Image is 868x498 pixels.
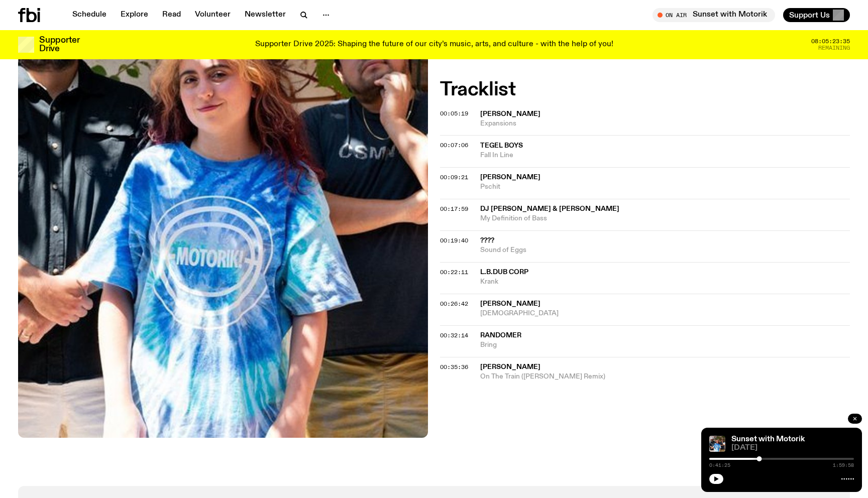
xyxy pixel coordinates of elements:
[731,435,805,443] a: Sunset with Motorik
[833,463,854,468] span: 1:59:58
[39,36,79,53] h3: Supporter Drive
[480,372,850,382] span: On The Train ([PERSON_NAME] Remix)
[818,45,850,51] span: Remaining
[480,277,850,287] span: Krank
[440,236,468,244] span: 00:19:40
[480,237,494,244] span: ????
[440,300,468,308] span: 00:26:42
[480,110,540,117] span: [PERSON_NAME]
[709,463,730,468] span: 0:41:25
[480,340,850,350] span: Bring
[115,8,154,22] a: Explore
[156,8,187,22] a: Read
[731,444,854,452] span: [DATE]
[440,81,850,99] h2: Tracklist
[480,300,540,307] span: [PERSON_NAME]
[66,8,113,22] a: Schedule
[440,109,468,117] span: 00:05:19
[440,173,468,181] span: 00:09:21
[480,151,850,160] span: Fall In Line
[480,205,619,212] span: dj [PERSON_NAME] & [PERSON_NAME]
[480,332,521,339] span: Randomer
[480,245,850,255] span: Sound of Eggs
[653,8,775,22] button: On AirSunset with Motorik
[789,11,830,20] span: Support Us
[783,8,850,22] button: Support Us
[440,363,468,371] span: 00:35:36
[480,119,850,129] span: Expansions
[440,205,468,213] span: 00:17:59
[239,8,292,22] a: Newsletter
[480,214,850,223] span: My Definition of Bass
[480,174,540,181] span: [PERSON_NAME]
[440,268,468,276] span: 00:22:11
[480,142,523,149] span: Tegel Boys
[480,363,540,370] span: [PERSON_NAME]
[440,141,468,149] span: 00:07:06
[709,436,725,452] img: Andrew, Reenie, and Pat stand in a row, smiling at the camera, in dappled light with a vine leafe...
[480,269,528,276] span: L.B.Dub Corp
[811,39,850,44] span: 08:05:23:35
[189,8,237,22] a: Volunteer
[255,40,613,49] p: Supporter Drive 2025: Shaping the future of our city’s music, arts, and culture - with the help o...
[480,182,850,192] span: Pschit
[440,331,468,339] span: 00:32:14
[480,309,850,318] span: [DEMOGRAPHIC_DATA]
